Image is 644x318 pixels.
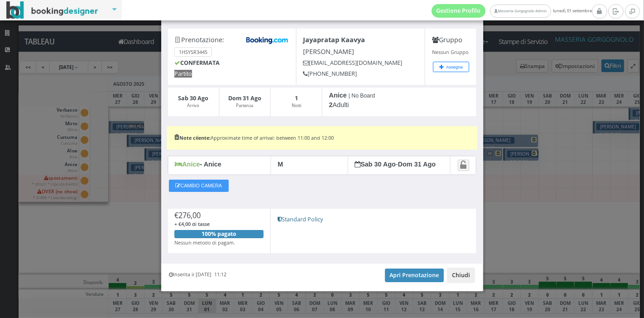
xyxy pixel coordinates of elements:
[174,210,201,220] span: €
[174,59,220,67] b: CONFERMATA
[432,4,486,18] a: Gestione Profilo
[303,70,418,77] h5: [PHONE_NUMBER]
[174,135,470,141] h6: Approximate time of arrival: between 11:00 and 12:00
[295,94,298,102] b: 1
[292,103,301,108] small: Notti
[322,87,476,117] div: Adulti
[348,156,451,175] div: -
[200,161,221,168] b: - Anice
[228,94,261,102] b: Dom 31 Ago
[245,36,289,45] img: Booking-com-logo.png
[174,47,212,57] small: 1HSYSR3445
[278,161,283,168] b: M
[433,62,469,72] button: Assegna
[303,48,418,55] h4: [PERSON_NAME]
[349,93,375,99] small: | No Board
[303,35,365,44] b: Jayapratap Kaavya
[178,94,208,102] b: Sab 30 Ago
[355,161,396,168] b: Sab 30 Ago
[278,216,470,223] h5: Standard Policy
[385,269,444,282] a: Apri Prenotazione
[174,230,264,238] div: 100% pagato
[178,210,201,220] span: 276,00
[174,70,192,78] span: Partito
[174,220,210,227] span: + €
[432,4,592,18] span: lunedì, 01 settembre
[432,49,468,55] small: Nessun Gruppo
[398,161,436,168] b: Dom 31 Ago
[303,59,418,66] h5: [EMAIL_ADDRESS][DOMAIN_NAME]
[458,160,469,171] a: Attiva il blocco spostamento
[175,161,200,168] b: Anice
[169,180,229,191] button: CAMBIO CAMERA
[181,220,210,227] span: 4,00 di tasse
[490,5,551,18] a: Masseria Gorgognolo Admin
[174,36,289,44] h4: Prenotazione:
[169,272,227,278] h6: Inserita il [DATE] 11:12
[236,103,253,108] small: Partenza
[329,92,346,99] b: Anice
[447,268,475,283] button: Chiudi
[174,134,211,141] b: Note cliente:
[174,239,235,246] small: Nessun metodo di pagam.
[432,36,470,44] h4: Gruppo
[329,101,332,108] b: 2
[6,1,98,19] img: BookingDesigner.com
[187,103,199,108] small: Arrivo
